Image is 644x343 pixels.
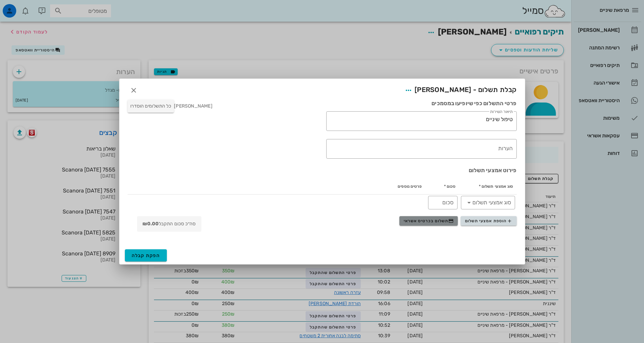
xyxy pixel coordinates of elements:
th: סכום * [425,178,459,195]
button: תשלום בכרטיס אשראי [399,216,458,226]
button: הפקת קבלה [125,249,167,261]
span: הפקת קבלה [132,253,160,258]
span: קבלת תשלום - [PERSON_NAME] [402,84,517,96]
th: פרטים נוספים [141,178,425,195]
th: סוג אמצעי תשלום * [459,178,517,195]
div: [PERSON_NAME] [128,100,213,115]
span: הוספת אמצעי תשלום [465,218,512,224]
h3: פרטי התשלום כפי שיופיעו במסמכים [326,100,517,107]
strong: ₪0.00 [142,221,159,227]
label: תיאור השירות [490,109,513,114]
button: הוספת אמצעי תשלום [461,216,516,226]
div: סה״כ סכום התקבל [137,216,201,232]
span: כל התשלומים הוסדרו [130,103,172,109]
div: סוג אמצעי תשלום [461,196,515,209]
h3: פירוט אמצעי תשלום [128,167,517,174]
span: תשלום בכרטיס אשראי [404,218,454,224]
